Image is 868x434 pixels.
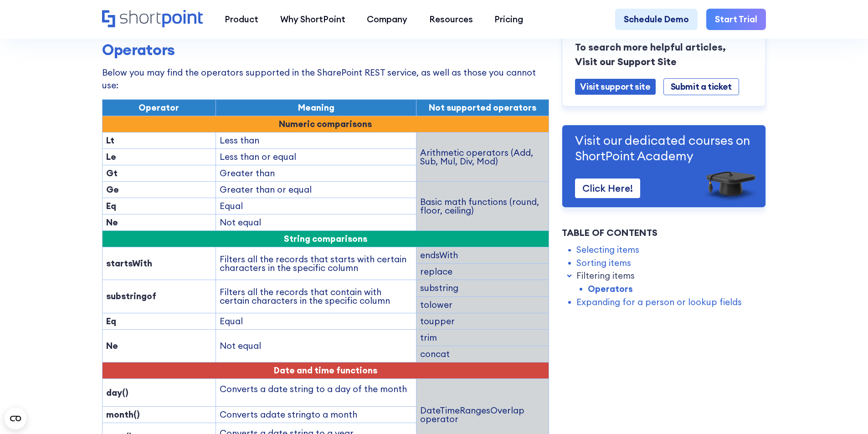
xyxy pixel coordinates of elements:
td: trim [416,329,549,346]
strong: Numeric comparisons [279,118,372,129]
td: Equal [216,198,416,214]
a: Filtering items [576,269,635,282]
strong: month() [106,409,140,420]
p: Converts a date string to a day of the month [220,383,412,396]
div: Product [225,13,258,26]
td: Not equal [216,214,416,231]
strong: Ne [106,217,118,228]
span: Date and time functions [274,365,377,376]
strong: day() [106,387,128,398]
a: Visit support site [575,78,655,94]
td: Less than [216,133,416,149]
div: Company [367,13,407,26]
span: Not supported operators [429,102,536,113]
span: Meaning [298,102,334,113]
td: concat [416,346,549,362]
a: Resources [418,9,484,31]
strong: startsWith [106,258,152,269]
p: Visit our dedicated courses on ShortPoint Academy [575,132,753,163]
h3: Operators [102,41,549,59]
strong: Gt [106,168,118,179]
a: Why ShortPoint [269,9,356,31]
a: Selecting items [576,243,639,256]
td: replace [416,264,549,280]
div: DateTimeRangesOverlap operator [420,406,545,424]
a: Pricing [484,9,534,31]
a: Schedule Demo [615,9,698,31]
strong: Ge [106,184,119,195]
strong: substringof [106,291,156,301]
span: Operator [139,102,179,113]
a: Company [356,9,418,31]
div: Table of Contents [562,226,766,240]
strong: Eq [106,200,116,211]
a: Product [214,9,269,31]
td: substring [416,280,549,296]
td: Filters all the records that contain with certain characters in the specific column [216,280,416,313]
td: toupper [416,313,549,329]
td: tolower [416,296,549,313]
strong: Eq [106,316,116,327]
td: Filters all the records that starts with certain characters in the specific column [216,247,416,280]
td: Greater than or equal [216,182,416,198]
a: Start Trial [706,9,766,31]
a: Click Here! [575,178,640,198]
td: Equal [216,313,416,329]
span: String comparisons [284,233,367,244]
p: Below you may find the operators supported in the SharePoint REST service, as well as those you c... [102,66,549,92]
div: Why ShortPoint [280,13,345,26]
span: date string [266,409,311,420]
a: Home [102,10,203,29]
strong: Le [106,151,116,162]
td: Basic math functions (round, floor, ceiling) [416,182,549,231]
td: endsWith [416,247,549,264]
button: Open CMP widget [5,408,26,429]
strong: Ne [106,340,118,351]
a: Submit a ticket [663,78,739,95]
a: Expanding for a person or lookup fields [576,295,742,308]
strong: Lt [106,135,114,146]
td: Greater than [216,165,416,182]
div: Pricing [494,13,523,26]
td: Less than or equal [216,149,416,165]
p: To search more helpful articles, Visit our Support Site [575,40,753,69]
a: Sorting items [576,256,631,269]
td: Converts a to a month [216,407,416,423]
td: Not equal [216,329,416,362]
a: Operators [588,282,633,296]
td: Arithmetic operators (Add, Sub, Mul, Div, Mod) [416,133,549,182]
div: Resources [429,13,473,26]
